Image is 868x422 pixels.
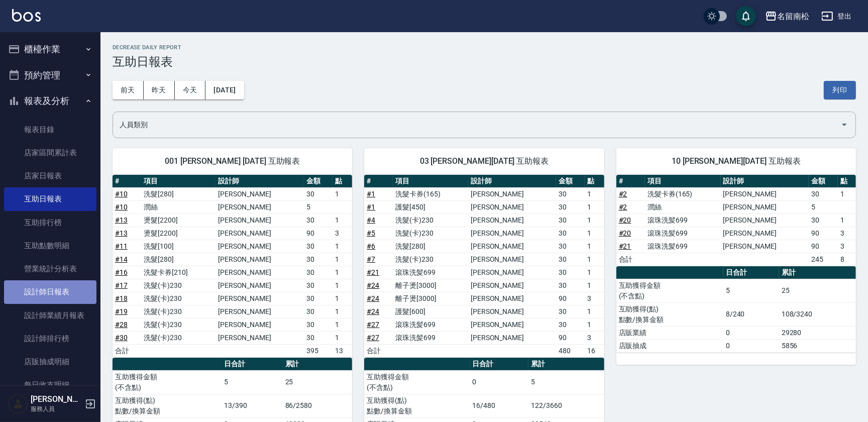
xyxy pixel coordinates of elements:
[393,175,468,188] th: 項目
[115,203,128,211] a: #10
[721,214,809,227] td: [PERSON_NAME]
[304,175,333,188] th: 金額
[333,279,352,292] td: 1
[283,358,353,371] th: 累計
[721,175,809,188] th: 設計師
[304,253,333,266] td: 30
[364,175,604,358] table: a dense table
[619,203,627,211] a: #2
[470,394,528,417] td: 16/480
[115,307,128,315] a: #19
[215,292,304,305] td: [PERSON_NAME]
[367,229,375,237] a: #5
[838,253,856,266] td: 8
[616,175,856,266] table: a dense table
[824,81,856,99] button: 列印
[113,370,222,394] td: 互助獲得金額 (不含點)
[31,404,82,413] p: 服務人員
[333,331,352,344] td: 1
[470,358,528,371] th: 日合計
[468,266,556,279] td: [PERSON_NAME]
[4,350,96,373] a: 店販抽成明細
[117,116,836,134] input: 人員名稱
[585,175,604,188] th: 點
[141,253,215,266] td: 洗髮[280]
[367,307,379,315] a: #24
[304,227,333,240] td: 90
[556,187,585,200] td: 30
[141,200,215,214] td: 潤絲
[468,318,556,331] td: [PERSON_NAME]
[115,268,128,276] a: #16
[333,253,352,266] td: 1
[215,240,304,253] td: [PERSON_NAME]
[215,305,304,318] td: [PERSON_NAME]
[616,253,645,266] td: 合計
[4,327,96,350] a: 設計師排行榜
[304,305,333,318] td: 30
[31,394,82,404] h5: [PERSON_NAME]
[556,344,585,357] td: 480
[779,339,856,352] td: 5856
[777,10,809,23] div: 名留南松
[556,227,585,240] td: 30
[215,227,304,240] td: [PERSON_NAME]
[125,156,340,166] span: 001 [PERSON_NAME] [DATE] 互助報表
[367,242,375,250] a: #6
[376,156,592,166] span: 03 [PERSON_NAME][DATE] 互助報表
[616,302,723,326] td: 互助獲得(點) 點數/換算金額
[838,187,856,200] td: 1
[736,6,756,26] button: save
[585,214,604,227] td: 1
[528,394,604,417] td: 122/3660
[115,255,128,263] a: #14
[556,253,585,266] td: 30
[115,190,128,198] a: #10
[645,187,721,200] td: 洗髮卡券(165)
[141,175,215,188] th: 項目
[115,334,128,342] a: #30
[222,358,282,371] th: 日合計
[468,240,556,253] td: [PERSON_NAME]
[113,175,352,358] table: a dense table
[556,331,585,344] td: 90
[333,227,352,240] td: 3
[215,214,304,227] td: [PERSON_NAME]
[367,294,379,302] a: #24
[838,240,856,253] td: 3
[144,81,175,99] button: 昨天
[175,81,206,99] button: 今天
[836,117,852,133] button: Open
[4,257,96,280] a: 營業統計分析表
[393,240,468,253] td: 洗髮[280]
[838,175,856,188] th: 點
[304,292,333,305] td: 30
[4,118,96,141] a: 報表目錄
[779,326,856,339] td: 29280
[4,88,96,114] button: 報表及分析
[809,187,837,200] td: 30
[4,36,96,62] button: 櫃檯作業
[222,394,282,417] td: 13/390
[468,305,556,318] td: [PERSON_NAME]
[4,141,96,164] a: 店家區間累計表
[113,44,856,51] h2: Decrease Daily Report
[141,331,215,344] td: 洗髮(卡)230
[585,344,604,357] td: 16
[585,331,604,344] td: 3
[333,292,352,305] td: 1
[556,318,585,331] td: 30
[113,175,141,188] th: #
[809,227,837,240] td: 90
[393,187,468,200] td: 洗髮卡券(165)
[113,344,141,357] td: 合計
[468,200,556,214] td: [PERSON_NAME]
[113,81,144,99] button: 前天
[645,200,721,214] td: 潤絲
[333,187,352,200] td: 1
[468,279,556,292] td: [PERSON_NAME]
[619,229,631,237] a: #20
[141,214,215,227] td: 燙髮[2200]
[367,203,375,211] a: #1
[141,266,215,279] td: 洗髮卡券[210]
